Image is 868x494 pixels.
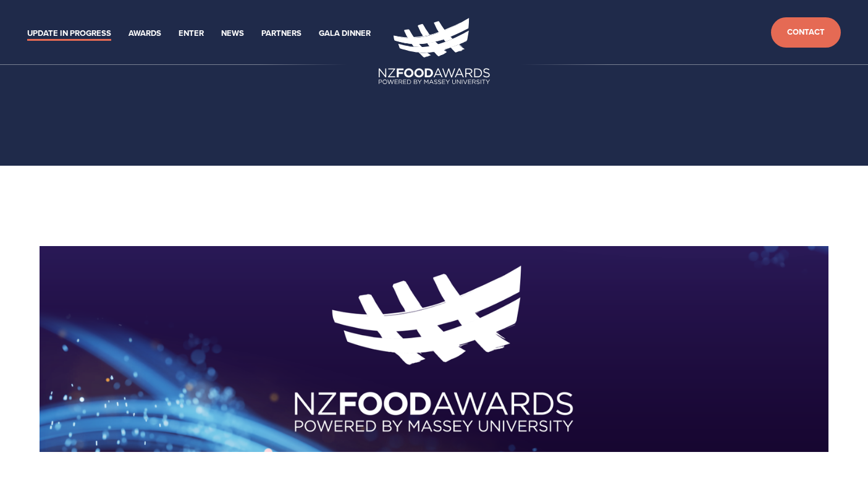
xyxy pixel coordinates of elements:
a: Awards [129,27,161,41]
a: News [221,27,244,41]
a: Update in Progress [27,27,111,41]
a: Gala Dinner [319,27,371,41]
a: Enter [179,27,204,41]
a: Contact [771,17,841,48]
a: Partners [261,27,301,41]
